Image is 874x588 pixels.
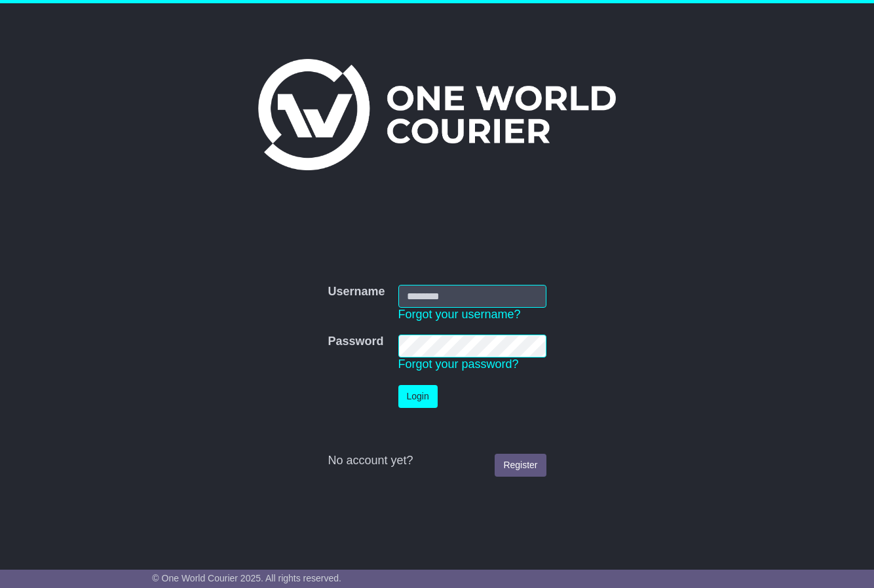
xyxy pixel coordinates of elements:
a: Forgot your username? [398,308,521,321]
div: No account yet? [328,454,546,468]
label: Password [328,335,383,349]
label: Username [328,285,385,299]
button: Login [398,385,438,408]
a: Register [495,454,546,477]
span: © One World Courier 2025. All rights reserved. [152,573,341,583]
img: One World [258,59,616,170]
a: Forgot your password? [398,358,519,371]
